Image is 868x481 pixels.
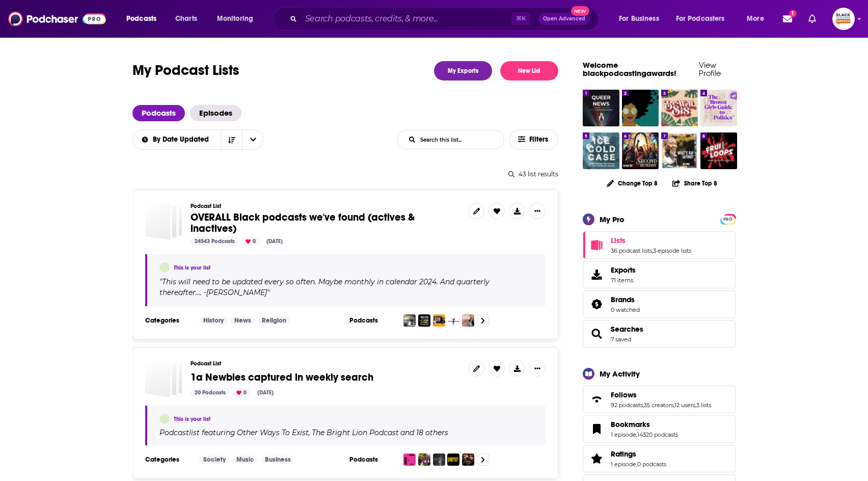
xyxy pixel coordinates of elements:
h4: The Bright Lion Podcast [312,429,399,437]
a: What's Ray Saying? [661,132,698,169]
a: Business [261,456,295,464]
a: This is your list [174,416,210,422]
a: 1 episode [611,461,636,468]
span: PRO [722,216,734,223]
span: Brands [611,295,635,304]
a: Society [199,456,230,464]
a: Lists [586,238,607,252]
span: More [747,12,764,26]
button: Open AdvancedNew [538,13,590,25]
a: 36 podcast lists [611,247,652,254]
a: The Brown Girls Guide to Politics [700,90,737,126]
a: 3 episode lists [653,247,691,254]
span: Podcasts [132,105,185,121]
img: Queer News [583,90,619,126]
span: 1 [790,10,796,17]
a: Podchaser - Follow, Share and Rate Podcasts [8,9,106,29]
h3: Podcast List [191,360,460,367]
button: Show More Button [529,360,546,377]
a: Follows [586,392,607,407]
a: 35 creators [644,402,673,409]
a: Lists [611,236,691,245]
a: History [199,316,228,325]
img: Be Well Sis: The Podcast [661,90,698,126]
span: 71 items [611,277,636,284]
h4: Other Ways To Exist [237,429,309,437]
a: Music [232,456,258,464]
div: 20 Podcasts [191,388,230,397]
span: This will need to be updated every so often. Maybe monthly in calendar 2024. And quarterly therea... [159,277,490,297]
div: [DATE] [253,388,278,397]
a: Show notifications dropdown [804,10,820,28]
button: Filters [509,129,558,150]
a: 1a Newbies captured in weekly search [145,360,182,397]
img: Other Ways To Exist [403,453,416,466]
a: Charts [169,11,203,27]
a: 92 podcasts [611,402,643,409]
a: Searches [611,325,643,334]
a: PRO [722,215,734,222]
img: The Practice of a Hoodoo Baptist [433,453,445,466]
div: My Activity [600,369,640,379]
span: For Business [619,12,659,26]
button: open menu [119,11,170,27]
span: For Podcasters [676,12,725,26]
img: User Profile [832,8,855,30]
img: The HomeTeam Podcast [447,314,459,327]
h3: Categories [145,456,191,464]
a: blackpodcastingawards [159,414,170,424]
span: Ratings [583,445,736,472]
a: Brands [611,295,640,304]
span: OVERALL Black podcasts we've found (actives & inactives) [145,203,182,240]
p: and 18 others [400,428,448,437]
a: 14320 podcasts [637,431,678,438]
img: Fruitloops: Serial Killers of Color [700,132,737,169]
button: New List [500,61,558,81]
button: Show More Button [529,203,546,219]
img: Unnamed and Unbound: Black Voters Matter Podcast [447,453,459,466]
h3: Podcasts [349,316,395,325]
a: Ratings [611,449,666,459]
span: By Date Updated [153,136,212,143]
div: Search podcasts, credits, & more... [283,7,608,31]
span: Ratings [611,449,636,459]
span: Exports [586,268,607,282]
a: 7 saved [611,336,631,343]
button: Sort Direction [221,130,242,149]
div: 0 [232,388,251,397]
button: open menu [242,130,263,149]
span: , [652,247,653,254]
button: open menu [210,11,266,27]
span: , [695,402,696,409]
span: , [673,402,674,409]
div: 43 list results [132,170,558,178]
img: Who's Who In Black Hollywood with Adell Henderson [418,314,430,327]
a: Religion [258,316,290,325]
a: 0 watched [611,306,640,313]
a: blackpodcastingawards [159,262,170,273]
a: Exports [583,261,736,288]
div: 24543 Podcasts [191,237,239,246]
a: News [230,316,255,325]
h1: My Podcast Lists [132,61,239,81]
span: Episodes [190,105,241,121]
span: Bookmarks [611,420,650,429]
a: Bookmarks [586,422,607,436]
span: Exports [611,265,636,275]
span: , [309,428,310,437]
img: Second Sunday [622,132,659,169]
img: Ice Cold Case [583,132,619,169]
div: Podcast list featuring [159,428,533,437]
span: 1a Newbies captured in weekly search [191,371,373,384]
a: Show notifications dropdown [779,10,796,28]
span: Podcasts [126,12,156,26]
a: 1 episode [611,431,636,438]
span: " " [159,277,490,297]
button: open menu [612,11,672,27]
a: This is your list [174,264,210,271]
span: Lists [611,236,626,245]
div: My Pro [600,215,625,224]
button: open menu [132,136,221,143]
